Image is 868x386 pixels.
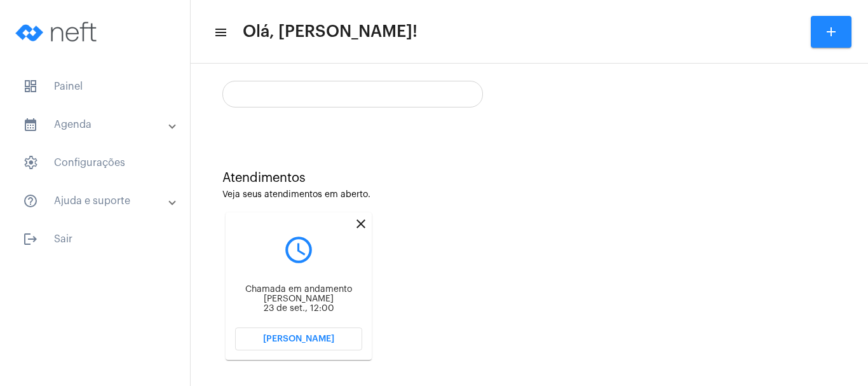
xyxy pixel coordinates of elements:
[23,193,170,209] mat-panel-title: Ajuda e suporte
[13,71,177,102] span: Painel
[8,186,190,216] mat-expansion-panel-header: sidenav iconAjuda e suporte
[23,155,38,170] span: sidenav icon
[222,171,836,185] div: Atendimentos
[23,79,38,94] span: sidenav icon
[23,193,38,209] mat-icon: sidenav icon
[235,285,362,294] div: Chamada em andamento
[263,334,334,343] span: [PERSON_NAME]
[235,327,362,350] button: [PERSON_NAME]
[222,190,836,200] div: Veja seus atendimentos em aberto.
[243,22,417,42] span: Olá, [PERSON_NAME]!
[824,24,839,39] mat-icon: add
[23,231,38,247] mat-icon: sidenav icon
[10,6,105,57] img: logo-neft-novo-2.png
[8,109,190,140] mat-expansion-panel-header: sidenav iconAgenda
[353,216,369,231] mat-icon: close
[235,234,362,266] mat-icon: query_builder
[13,224,177,254] span: Sair
[13,148,177,178] span: Configurações
[23,117,170,132] mat-panel-title: Agenda
[214,25,226,40] mat-icon: sidenav icon
[235,294,362,304] div: [PERSON_NAME]
[235,304,362,314] div: 23 de set., 12:00
[23,117,38,132] mat-icon: sidenav icon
